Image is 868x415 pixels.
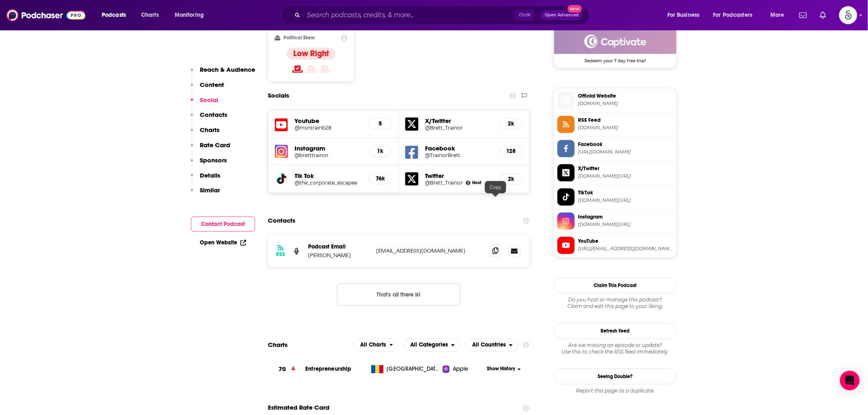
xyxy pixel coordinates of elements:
[817,8,829,22] a: Show notifications dropdown
[487,365,515,372] span: Show History
[191,126,219,141] button: Charts
[200,186,220,194] p: Similar
[708,9,765,22] button: open menu
[191,96,218,111] button: Social
[403,338,460,351] h2: Categories
[484,365,524,372] button: Show History
[796,8,810,22] a: Show notifications dropdown
[578,246,673,252] span: https://www.youtube.com/@msntrainb28
[507,120,516,127] h5: 2k
[7,7,85,23] img: Podchaser - Follow, Share and Rate Podcasts
[354,338,399,351] button: open menu
[770,9,784,21] span: More
[191,171,220,187] button: Details
[554,54,676,64] span: Redeem your 7 day free trial!
[200,171,220,179] p: Details
[376,120,385,127] h5: 5
[662,9,710,22] button: open menu
[554,323,677,339] button: Refresh Feed
[268,358,305,381] a: 70
[557,188,673,205] a: TikTok[DOMAIN_NAME][URL]
[295,172,362,180] h5: Tik Tok
[515,10,535,21] span: Ctrl K
[465,338,518,351] button: open menu
[578,237,673,245] span: YouTube
[268,88,289,103] h2: Socials
[354,338,399,351] h2: Platforms
[387,365,440,373] span: Romania
[578,173,673,179] span: twitter.com/Brett_Trainor
[425,125,493,131] a: @Brett_Trainor
[453,365,468,373] span: Apple
[304,9,515,22] input: Search podcasts, credits, & more...
[308,252,370,259] p: [PERSON_NAME]
[295,180,362,186] a: @the_corporate_escapee
[200,156,227,164] p: Sponsors
[541,10,582,20] button: Open AdvancedNew
[578,92,673,100] span: Official Website
[200,126,219,134] p: Charts
[578,213,673,221] span: Instagram
[191,217,255,232] button: Contact Podcast
[578,125,673,131] span: feeds.captivate.fm
[276,251,285,258] h3: RSS
[191,81,224,96] button: Content
[557,212,673,230] a: Instagram[DOMAIN_NAME][URL]
[376,148,385,155] h5: 1k
[554,388,677,394] div: Report this page as a duplicate.
[403,338,460,351] button: open menu
[200,96,218,104] p: Social
[295,125,362,131] h5: @msntrainb28
[578,116,673,124] span: RSS Feed
[578,100,673,107] span: bretttrainor.com
[425,117,493,125] h5: X/Twitter
[839,6,857,24] span: Logged in as Spiral5-G2
[425,152,493,158] a: @TrainorBrett
[141,9,159,21] span: Charts
[268,213,295,228] h2: Contacts
[175,9,204,21] span: Monitoring
[102,9,126,21] span: Podcasts
[169,9,215,22] button: open menu
[361,342,386,348] span: All Charts
[578,141,673,148] span: Facebook
[466,180,471,185] a: Brett Trainor
[376,175,385,182] h5: 76k
[200,66,255,73] p: Reach & Audience
[295,144,362,152] h5: Instagram
[305,365,351,372] a: Entrepreneurship
[425,144,493,152] h5: Facebook
[191,156,227,171] button: Sponsors
[425,172,493,180] h5: Twitter
[840,371,860,390] div: Open Intercom Messenger
[554,296,677,303] span: Do you host or manage this podcast?
[425,180,463,186] h5: @Brett_Trainor
[465,338,518,351] h2: Countries
[368,365,443,373] a: [GEOGRAPHIC_DATA]
[443,365,484,373] a: Apple
[578,149,673,155] span: https://www.facebook.com/TrainorBrett
[557,140,673,157] a: Facebook[URL][DOMAIN_NAME]
[713,9,753,21] span: For Podcasters
[308,243,370,250] p: Podcast Email
[485,181,506,193] div: Copy
[578,221,673,228] span: instagram.com/bretttrainor
[289,6,597,25] div: Search podcasts, credits, & more...
[136,9,164,22] a: Charts
[578,197,673,203] span: tiktok.com/@the_corporate_escapee
[472,342,506,348] span: All Countries
[279,365,286,374] h3: 70
[667,9,700,21] span: For Business
[295,152,362,158] a: @bretttrainor
[557,164,673,181] a: X/Twitter[DOMAIN_NAME][URL]
[200,239,246,246] a: Open Website
[557,116,673,133] a: RSS Feed[DOMAIN_NAME]
[295,117,362,125] h5: Youtube
[557,91,673,109] a: Official Website[DOMAIN_NAME]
